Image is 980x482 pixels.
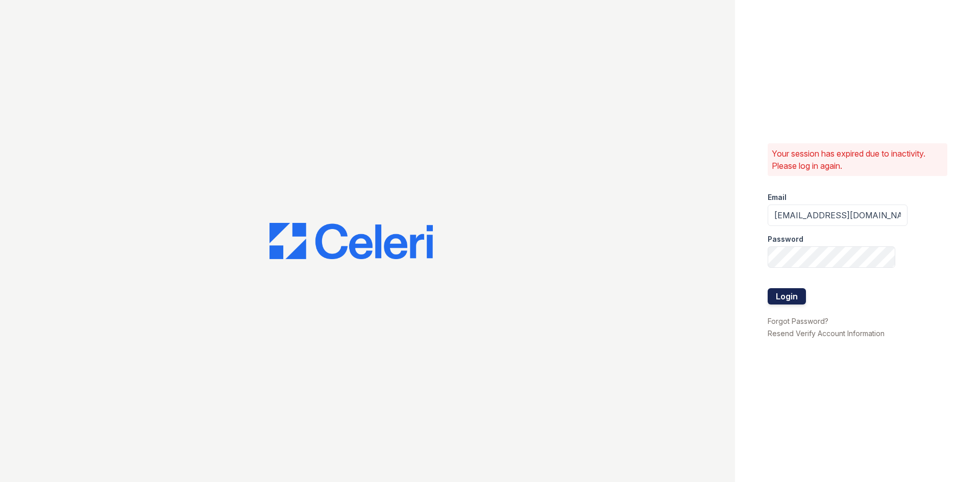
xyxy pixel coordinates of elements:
[269,223,433,260] img: CE_Logo_Blue-a8612792a0a2168367f1c8372b55b34899dd931a85d93a1a3d3e32e68fde9ad4.png
[768,192,787,202] label: Email
[772,147,943,172] p: Your session has expired due to inactivity. Please log in again.
[768,329,885,338] a: Resend Verify Account Information
[768,288,806,305] button: Login
[768,234,803,244] label: Password
[768,317,828,325] a: Forgot Password?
